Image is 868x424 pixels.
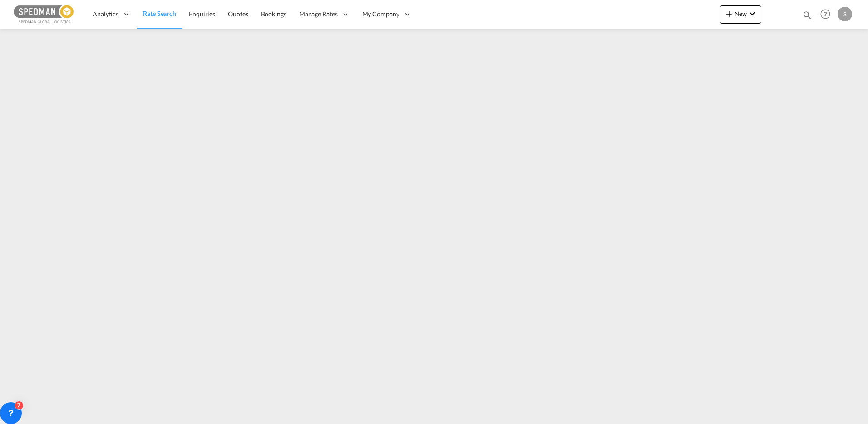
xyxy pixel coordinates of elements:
[189,10,215,18] span: Enquiries
[362,10,399,19] span: My Company
[818,6,833,22] span: Help
[724,10,758,17] span: New
[818,6,838,23] div: Help
[93,10,118,19] span: Analytics
[838,7,852,21] div: S
[143,10,176,17] span: Rate Search
[724,8,735,19] md-icon: icon-plus 400-fg
[747,8,758,19] md-icon: icon-chevron-down
[299,10,338,19] span: Manage Rates
[228,10,248,18] span: Quotes
[720,5,761,24] button: icon-plus 400-fgNewicon-chevron-down
[261,10,286,18] span: Bookings
[802,10,812,24] div: icon-magnify
[802,10,812,20] md-icon: icon-magnify
[14,4,75,25] img: c12ca350ff1b11efb6b291369744d907.png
